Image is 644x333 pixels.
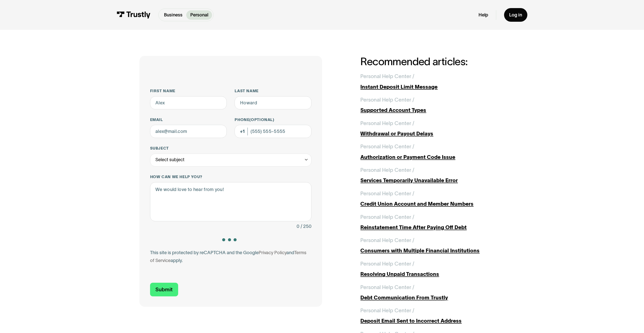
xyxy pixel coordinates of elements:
[150,117,227,123] label: Email
[360,213,504,231] a: Personal Help Center /Reinstatement Time After Paying Off Debt
[360,73,414,80] div: Personal Help Center /
[235,125,311,138] input: (555) 555-5555
[479,12,488,18] a: Help
[360,307,504,325] a: Personal Help Center /Deposit Email Sent to Incorrect Address
[235,117,311,123] label: Phone
[360,130,504,138] div: Withdrawal or Payout Delays
[150,88,227,94] label: First name
[259,250,286,255] a: Privacy Policy
[360,213,414,221] div: Personal Help Center /
[360,236,414,244] div: Personal Help Center /
[360,177,504,184] div: Services Temporarily Unavailable Error
[504,8,527,22] a: Log in
[360,190,504,208] a: Personal Help Center /Credit Union Account and Member Numbers
[360,283,414,291] div: Personal Help Center /
[360,96,414,104] div: Personal Help Center /
[186,10,212,20] a: Personal
[360,143,504,161] a: Personal Help Center /Authorization or Payment Code Issue
[190,12,208,18] p: Personal
[360,307,414,315] div: Personal Help Center /
[360,270,504,278] div: Resolving Unpaid Transactions
[150,125,227,138] input: alex@mail.com
[164,12,182,18] p: Business
[297,223,299,230] div: 0
[360,166,414,174] div: Personal Help Center /
[360,120,414,127] div: Personal Help Center /
[150,96,227,109] input: Alex
[360,260,504,278] a: Personal Help Center /Resolving Unpaid Transactions
[155,156,184,164] div: Select subject
[360,236,504,255] a: Personal Help Center /Consumers with Multiple Financial Institutions
[150,146,312,151] label: Subject
[360,83,504,91] div: Instant Deposit Limit Message
[360,200,504,208] div: Credit Union Account and Member Numbers
[249,117,274,122] span: (Optional)
[360,106,504,114] div: Supported Account Types
[117,11,151,18] img: Trustly Logo
[150,249,312,265] div: This site is protected by reCAPTCHA and the Google and apply.
[360,190,414,198] div: Personal Help Center /
[360,120,504,138] a: Personal Help Center /Withdrawal or Payout Delays
[160,10,186,20] a: Business
[360,143,414,151] div: Personal Help Center /
[360,283,504,302] a: Personal Help Center /Debt Communication From Trustly
[150,283,178,296] input: Submit
[360,294,504,302] div: Debt Communication From Trustly
[360,96,504,114] a: Personal Help Center /Supported Account Types
[150,174,312,180] label: How can we help you?
[235,88,311,94] label: Last name
[301,223,311,230] div: / 250
[360,56,504,67] h2: Recommended articles:
[360,73,504,91] a: Personal Help Center /Instant Deposit Limit Message
[360,224,504,231] div: Reinstatement Time After Paying Off Debt
[509,12,522,18] div: Log in
[360,153,504,161] div: Authorization or Payment Code Issue
[235,96,311,109] input: Howard
[360,166,504,184] a: Personal Help Center /Services Temporarily Unavailable Error
[360,317,504,325] div: Deposit Email Sent to Incorrect Address
[360,247,504,255] div: Consumers with Multiple Financial Institutions
[360,260,414,268] div: Personal Help Center /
